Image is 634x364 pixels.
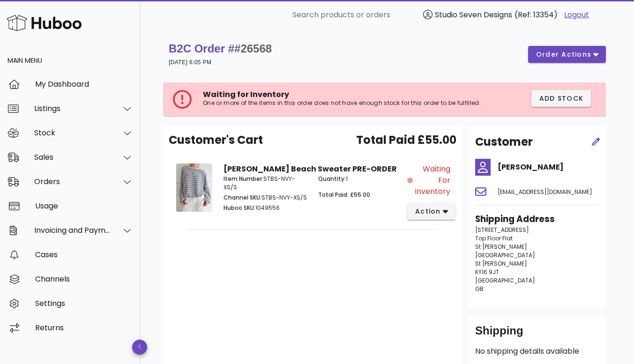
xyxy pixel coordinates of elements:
[475,234,513,242] span: Top Floor Flat
[34,104,111,113] div: Listings
[176,163,212,212] img: Product Image
[224,175,263,183] span: Item Number:
[475,243,527,251] span: St [PERSON_NAME]
[34,226,111,235] div: Invoicing and Payments
[34,177,111,186] div: Orders
[34,153,111,162] div: Sales
[498,162,598,173] h4: [PERSON_NAME]
[515,9,558,20] span: (Ref: 13354)
[35,275,133,283] div: Channels
[407,203,455,220] button: action
[203,89,289,100] span: Waiting for Inventory
[475,134,533,150] h2: Customer
[35,250,133,259] div: Cases
[35,80,133,89] div: My Dashboard
[169,42,272,55] strong: B2C Order #
[539,94,584,104] span: Add Stock
[169,132,263,149] span: Customer's Cart
[498,188,592,196] span: [EMAIL_ADDRESS][DOMAIN_NAME]
[318,191,370,199] span: Total Paid: £55.00
[475,251,535,259] span: [GEOGRAPHIC_DATA]
[224,204,307,212] p: 1049556
[475,276,535,284] span: [GEOGRAPHIC_DATA]
[528,46,606,63] button: order actions
[435,9,512,20] span: Studio Seven Designs
[169,59,211,66] small: [DATE] 6:05 PM
[203,99,483,107] p: One or more of the items in this order does not have enough stock for this order to be fulfilled.
[475,260,527,267] span: St [PERSON_NAME]
[536,50,592,59] span: order actions
[564,9,589,21] a: Logout
[318,175,402,183] p: 1
[224,193,307,202] p: STBS-NVY-XS/S
[415,163,450,197] span: Waiting for Inventory
[475,213,598,226] h3: Shipping Address
[35,201,133,210] div: Usage
[224,193,261,201] span: Channel SKU:
[224,163,397,174] strong: [PERSON_NAME] Beach Sweater PRE-ORDER
[475,346,598,357] p: No shipping details available
[356,132,456,149] span: Total Paid £55.00
[475,226,529,234] span: [STREET_ADDRESS]
[224,204,255,212] span: Huboo SKU:
[318,175,346,183] span: Quantity:
[234,42,272,55] span: #26568
[531,90,591,107] button: Add Stock
[475,285,484,293] span: GB
[35,323,133,332] div: Returns
[35,299,133,308] div: Settings
[415,207,441,216] span: action
[7,13,82,33] img: Huboo Logo
[475,323,598,346] div: Shipping
[475,268,499,276] span: KY16 9JT
[224,175,307,192] p: STBS-NVY-XS/S
[34,128,111,137] div: Stock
